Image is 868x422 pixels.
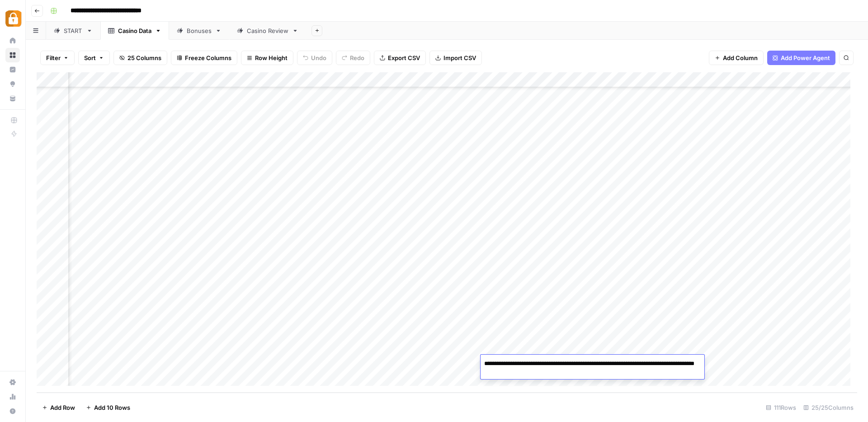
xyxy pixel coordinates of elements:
span: Freeze Columns [185,53,231,62]
button: Add Column [709,51,764,65]
span: Add Power Agent [781,53,830,62]
span: 25 Columns [127,53,161,62]
a: Bonuses [169,22,229,40]
span: Filter [46,53,61,62]
a: Casino Data [100,22,169,40]
a: Casino Review [229,22,306,40]
a: Usage [5,389,20,404]
a: Insights [5,62,20,77]
span: Sort [84,53,96,62]
div: 25/25 Columns [800,400,857,415]
button: Add Row [37,400,80,415]
span: Undo [311,53,326,62]
button: Undo [297,51,332,65]
div: Casino Data [118,26,151,35]
button: Filter [40,51,75,65]
button: Workspace: Adzz [5,7,20,30]
span: Add 10 Rows [94,403,130,412]
span: Import CSV [443,53,476,62]
div: Bonuses [187,26,212,35]
button: Redo [336,51,370,65]
div: START [64,26,83,35]
a: Browse [5,48,20,62]
a: Settings [5,375,20,389]
textarea: To enrich screen reader interactions, please activate Accessibility in Grammarly extension settings [481,357,704,379]
button: Row Height [241,51,293,65]
span: Export CSV [388,53,420,62]
button: Add Power Agent [767,51,835,65]
a: Opportunities [5,77,20,91]
span: Add Column [723,53,758,62]
button: Help + Support [5,404,20,418]
button: 25 Columns [113,51,167,65]
a: Home [5,33,20,48]
div: 111 Rows [762,400,800,415]
img: Adzz Logo [5,10,22,27]
span: Row Height [255,53,288,62]
button: Add 10 Rows [80,400,136,415]
span: Redo [350,53,364,62]
button: Freeze Columns [171,51,237,65]
a: START [46,22,100,40]
button: Import CSV [429,51,482,65]
div: Casino Review [247,26,288,35]
button: Sort [78,51,110,65]
a: Your Data [5,91,20,106]
span: Add Row [50,403,75,412]
button: Export CSV [374,51,426,65]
